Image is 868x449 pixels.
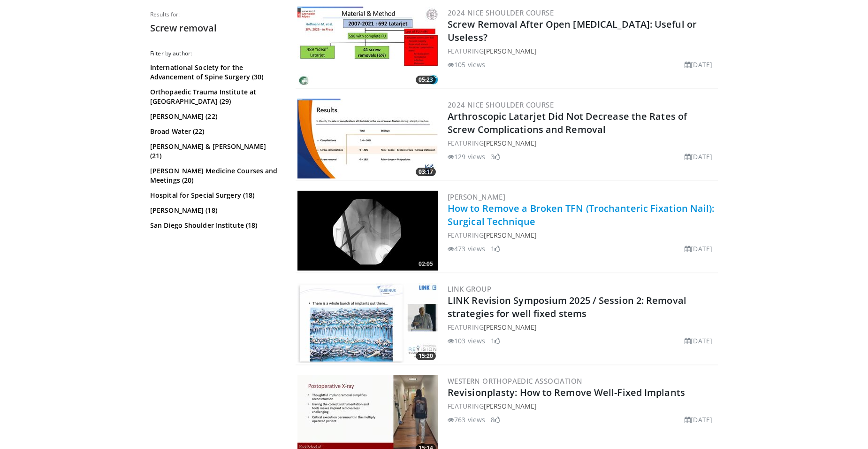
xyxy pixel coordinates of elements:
[685,415,712,425] li: [DATE]
[448,284,491,294] a: LINK Group
[448,18,697,44] a: Screw Removal After Open [MEDICAL_DATA]: Useful or Useless?
[484,139,537,147] a: [PERSON_NAME]
[448,294,686,320] a: LINK Revision Symposium 2025 / Session 2: Removal strategies for well fixed stems
[685,60,712,70] li: [DATE]
[448,415,485,425] li: 763 views
[150,112,279,121] a: [PERSON_NAME] (22)
[448,8,554,17] a: 2024 Nice Shoulder Course
[448,322,716,332] div: FEATURING
[484,323,537,332] a: [PERSON_NAME]
[150,221,279,230] a: San Diego Shoulder Institute (18)
[150,87,279,106] a: Orthopaedic Trauma Institute at [GEOGRAPHIC_DATA] (29)
[448,192,505,201] a: [PERSON_NAME]
[448,386,685,399] a: Revisionplasty: How to Remove Well-Fixed Implants
[150,63,279,82] a: International Society for the Advancement of Spine Surgery (30)
[448,376,582,386] a: Western Orthopaedic Association
[448,60,485,70] li: 105 views
[416,168,436,176] span: 03:17
[150,11,282,18] p: Results for:
[448,152,485,162] li: 129 views
[297,191,438,271] img: 19b18d8f-dcb3-4cc0-99e3-1a9e9271f7fe.300x170_q85_crop-smart_upscale.jpg
[416,76,436,84] span: 05:23
[491,152,500,162] li: 3
[297,191,438,271] a: 02:05
[150,206,279,215] a: [PERSON_NAME] (18)
[297,7,438,86] a: 05:23
[416,352,436,360] span: 15:20
[297,283,438,363] img: fb4d93b2-bb5e-4da8-9a96-48c908bd15bd.300x170_q85_crop-smart_upscale.jpg
[448,244,485,254] li: 473 views
[416,260,436,268] span: 02:05
[484,46,537,55] a: [PERSON_NAME]
[150,22,282,34] h2: Screw removal
[150,127,279,136] a: Broad Water (22)
[448,138,716,148] div: FEATURING
[297,99,438,178] a: 03:17
[150,142,279,161] a: [PERSON_NAME] & [PERSON_NAME] (21)
[491,244,500,254] li: 1
[297,7,438,86] img: 0bb84184-a1e7-400a-bed2-909eb677b263.300x170_q85_crop-smart_upscale.jpg
[448,336,485,346] li: 103 views
[448,110,687,136] a: Arthroscopic Latarjet Did Not Decrease the Rates of Screw Complications and Removal
[448,46,716,56] div: FEATURING
[150,191,279,200] a: Hospital for Special Surgery (18)
[484,231,537,240] a: [PERSON_NAME]
[448,202,715,228] a: How to Remove a Broken TFN (Trochanteric Fixation Nail): Surgical Technique
[685,244,712,254] li: [DATE]
[150,166,279,185] a: [PERSON_NAME] Medicine Courses and Meetings (20)
[150,50,282,57] h3: Filter by author:
[685,152,712,162] li: [DATE]
[448,401,716,411] div: FEATURING
[448,230,716,240] div: FEATURING
[491,415,500,425] li: 8
[297,99,438,178] img: 172071af-eff3-4db0-b9c3-e2e4d8083920.300x170_q85_crop-smart_upscale.jpg
[448,100,554,109] a: 2024 Nice Shoulder Course
[297,283,438,363] a: 15:20
[685,336,712,346] li: [DATE]
[491,336,500,346] li: 1
[484,402,537,410] a: [PERSON_NAME]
